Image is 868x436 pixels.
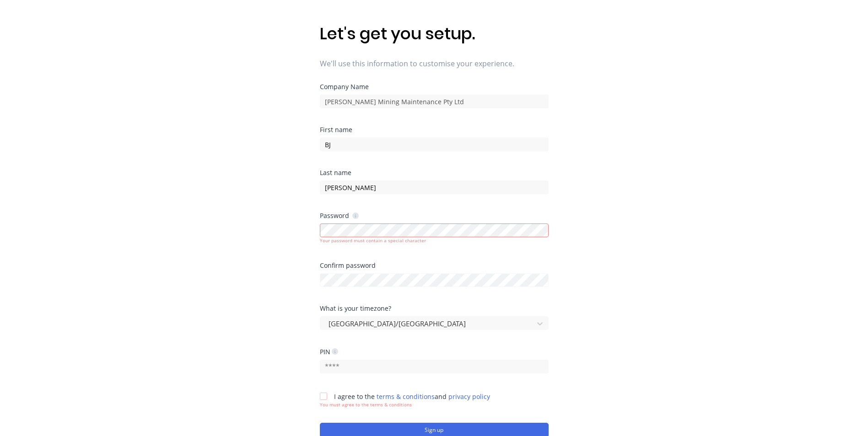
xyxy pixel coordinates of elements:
div: PIN [320,347,338,356]
div: Your password must contain a special character [320,237,549,244]
div: Password [320,211,359,220]
a: terms & conditions [377,392,435,401]
h1: Let's get you setup. [320,24,549,43]
div: Confirm password [320,262,549,269]
div: Last name [320,170,549,176]
div: What is your timezone? [320,305,549,312]
div: You must agree to the terms & conditions [320,401,490,408]
span: We'll use this information to customise your experience. [320,58,549,69]
div: Company Name [320,84,549,90]
div: First name [320,127,549,133]
a: privacy policy [448,392,490,401]
span: I agree to the and [334,392,490,401]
